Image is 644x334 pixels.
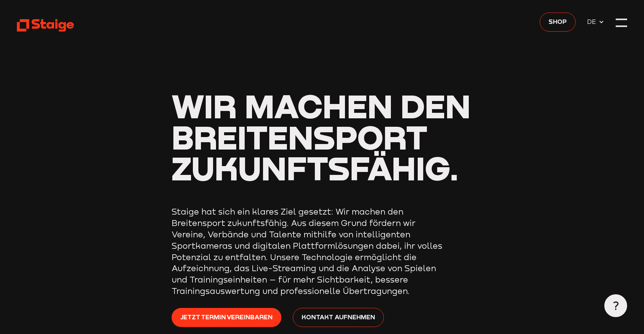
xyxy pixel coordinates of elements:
[548,17,567,26] span: Shop
[172,308,281,327] a: Jetzt Termin vereinbaren
[172,206,447,297] p: Staige hat sich ein klares Ziel gesetzt: Wir machen den Breitensport zukunftsfähig. Aus diesem Gr...
[172,86,471,188] span: Wir machen den Breitensport zukunftsfähig.
[587,17,599,26] span: DE
[540,12,576,32] a: Shop
[180,312,273,322] span: Jetzt Termin vereinbaren
[302,312,375,322] span: Kontakt aufnehmen
[293,308,384,327] a: Kontakt aufnehmen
